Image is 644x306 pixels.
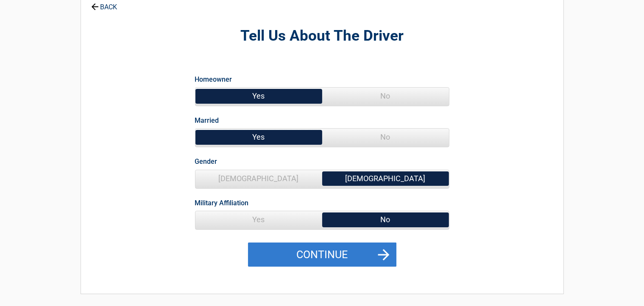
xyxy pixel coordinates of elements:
[195,88,322,105] span: Yes
[195,129,322,146] span: Yes
[195,74,232,85] label: Homeowner
[195,211,322,228] span: Yes
[195,115,219,126] label: Married
[322,211,449,228] span: No
[195,197,249,209] label: Military Affiliation
[322,88,449,105] span: No
[195,156,217,167] label: Gender
[322,129,449,146] span: No
[248,243,396,267] button: Continue
[322,170,449,187] span: [DEMOGRAPHIC_DATA]
[128,26,517,46] h2: Tell Us About The Driver
[195,170,322,187] span: [DEMOGRAPHIC_DATA]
